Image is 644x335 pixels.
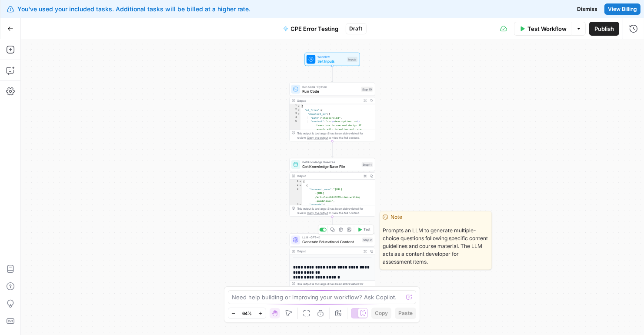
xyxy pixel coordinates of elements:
div: WorkflowSet InputsInputs [289,53,375,66]
span: Test [364,227,370,232]
button: Copy [371,308,391,319]
div: Note [380,211,491,223]
span: Set Inputs [317,58,345,64]
div: Run Code · PythonRun CodeStep 10Output{ "md_files":{ "chapter3_md":{ "path":"chapter3.md", "conte... [289,83,375,141]
div: Inputs [347,57,358,62]
div: 1 [290,104,300,108]
div: Output [297,249,360,254]
span: Generate Educational Content Questions [302,239,360,245]
div: 2 [290,184,302,188]
span: Publish [594,24,614,33]
div: Output [297,174,360,178]
div: This output is too large & has been abbreviated for review. to view the full content. [297,206,373,215]
button: Test [355,226,372,234]
span: LLM · GPT-4.1 [302,235,360,240]
span: CPE Error Testing [291,24,339,33]
span: Toggle code folding, rows 2 through 7 [297,108,300,112]
span: Test Workflow [527,24,567,33]
div: Get Knowledge Base FileGet Knowledge Base FileStep 11Output[ { "document_name":"[URL] -[URL] /art... [289,158,375,217]
span: Paste [398,309,413,317]
span: Draft [350,25,363,33]
div: 3 [290,188,302,203]
div: 4 [290,116,300,120]
button: Test Workflow [514,22,572,36]
span: Toggle code folding, rows 3 through 6 [297,112,300,116]
a: View Billing [604,3,641,15]
span: Toggle code folding, rows 1 through 10 [299,180,302,184]
span: Workflow [317,54,345,59]
span: Run Code [302,88,359,94]
span: Copy the output [307,136,328,140]
span: Toggle code folding, rows 4 through 8 [299,203,302,207]
div: Step 2 [362,238,373,242]
button: CPE Error Testing [278,22,344,36]
span: Get Knowledge Base File [302,164,359,169]
div: 1 [290,180,302,184]
span: Copy [375,309,388,317]
div: Step 11 [362,162,373,167]
span: View Billing [608,5,637,13]
div: 4 [290,203,302,207]
div: This output is too large & has been abbreviated for review. to view the full content. [297,131,373,140]
div: 3 [290,112,300,116]
button: Paste [395,308,416,319]
span: 64% [242,310,252,317]
div: Output [297,98,360,103]
span: Dismiss [577,5,597,13]
span: Prompts an LLM to generate multiple-choice questions following specific content guidelines and co... [380,223,491,269]
span: Toggle code folding, rows 1 through 8 [297,104,300,108]
button: Publish [589,22,619,36]
span: Toggle code folding, rows 2 through 9 [299,184,302,188]
g: Edge from start to step_10 [331,66,333,82]
div: You've used your included tasks. Additional tasks will be billed at a higher rate. [7,5,410,13]
span: Copy the output [307,211,328,215]
span: Get Knowledge Base File [302,160,359,164]
g: Edge from step_10 to step_11 [331,141,333,157]
button: Dismiss [574,3,601,15]
div: This output is too large & has been abbreviated for review. to view the full content. [297,282,373,291]
div: Step 10 [361,87,373,91]
span: Run Code · Python [302,84,359,89]
div: 2 [290,108,300,112]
